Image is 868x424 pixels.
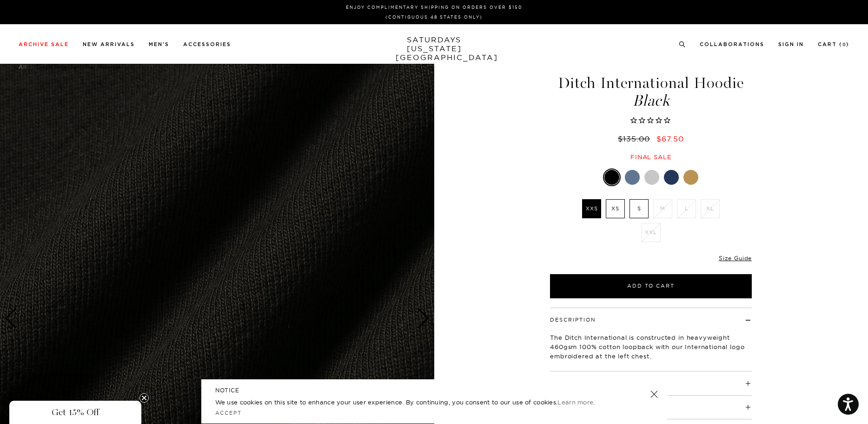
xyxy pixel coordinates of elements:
[778,42,804,47] a: Sign In
[183,42,231,47] a: Accessories
[582,199,601,218] label: XXS
[149,42,169,47] a: Men's
[215,386,653,395] h5: NOTICE
[700,42,764,47] a: Collaborations
[549,75,753,108] h1: Ditch International Hoodie
[19,42,69,47] a: Archive Sale
[83,42,135,47] a: New Arrivals
[139,393,149,403] button: Close teaser
[396,35,472,62] a: SATURDAYS[US_STATE][GEOGRAPHIC_DATA]
[550,274,752,298] button: Add to Cart
[19,63,27,70] a: All
[550,317,596,323] button: Description
[550,333,752,361] p: The Ditch International is constructed in heavyweight 460gsm 100% cotton loopback with our Intern...
[417,308,430,329] div: Next slide
[549,153,753,161] div: Final sale
[618,134,654,143] del: $135.00
[842,43,846,47] small: 0
[557,398,593,406] a: Learn more
[22,13,846,20] p: (Contiguous 48 States Only)
[719,255,752,262] a: Size Guide
[549,116,753,126] span: Rated 0.0 out of 5 stars 0 reviews
[549,93,753,108] span: Black
[52,407,99,418] span: Get 15% Off
[656,134,684,143] span: $67.50
[22,4,846,11] p: Enjoy Complimentary Shipping on Orders Over $150
[606,199,625,218] label: XS
[5,308,17,329] div: Previous slide
[9,401,141,424] div: Get 15% OffClose teaser
[215,410,242,416] a: Accept
[215,397,620,407] p: We use cookies on this site to enhance your user experience. By continuing, you consent to our us...
[36,63,121,70] span: Ditch International Hoodie
[818,42,849,47] a: Cart (0)
[629,199,649,218] label: S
